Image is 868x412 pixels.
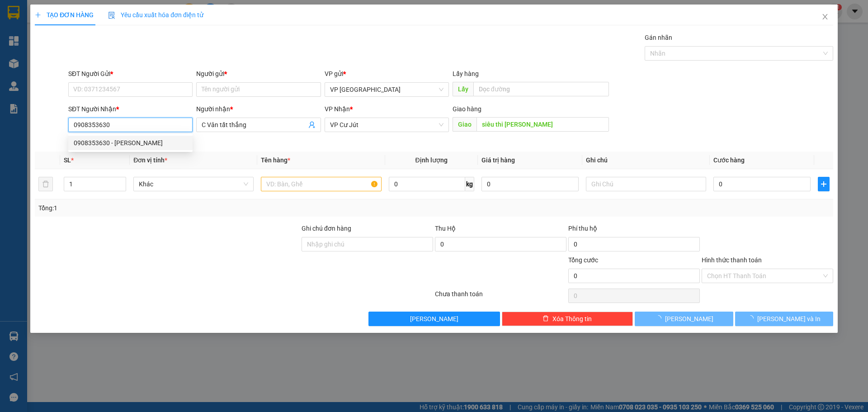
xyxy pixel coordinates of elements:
[330,83,443,96] span: VP Sài Gòn
[74,138,187,148] div: 0908353630 - [PERSON_NAME]
[38,203,335,213] div: Tổng: 1
[473,82,609,96] input: Dọc đường
[582,152,710,169] th: Ghi chú
[368,312,500,326] button: [PERSON_NAME]
[68,136,193,150] div: 0908353630 - C Vân tất thắng
[325,69,449,79] div: VP gửi
[818,177,830,191] button: plus
[108,11,203,19] span: Yêu cầu xuất hóa đơn điện tử
[308,121,316,128] span: user-add
[302,237,433,251] input: Ghi chú đơn hàng
[261,156,290,164] span: Tên hàng
[35,12,41,18] span: plus
[453,105,481,113] span: Giao hàng
[481,156,515,164] span: Giá trị hàng
[435,225,456,232] span: Thu Hộ
[821,13,829,20] span: close
[713,156,745,164] span: Cước hàng
[35,11,94,19] span: TẠO ĐƠN HÀNG
[410,314,458,324] span: [PERSON_NAME]
[655,315,665,322] span: loading
[64,156,71,164] span: SL
[481,177,579,191] input: 0
[586,177,706,191] input: Ghi Chú
[542,315,549,322] span: delete
[196,104,321,114] div: Người nhận
[476,117,609,132] input: Dọc đường
[635,312,733,326] button: [PERSON_NAME]
[453,117,476,132] span: Giao
[453,82,473,96] span: Lấy
[665,314,713,324] span: [PERSON_NAME]
[757,314,821,324] span: [PERSON_NAME] và In
[261,177,381,191] input: VD: Bàn, Ghế
[702,256,762,264] label: Hình thức thanh toán
[502,312,633,326] button: deleteXóa Thông tin
[38,177,53,191] button: delete
[735,312,833,326] button: [PERSON_NAME] và In
[434,289,567,305] div: Chưa thanh toán
[196,69,321,79] div: Người gửi
[812,5,838,30] button: Close
[568,256,598,264] span: Tổng cước
[552,314,592,324] span: Xóa Thông tin
[325,105,350,113] span: VP Nhận
[68,69,193,79] div: SĐT Người Gửi
[818,180,829,188] span: plus
[133,156,167,164] span: Đơn vị tính
[747,315,757,322] span: loading
[465,177,474,191] span: kg
[330,118,443,132] span: VP Cư Jút
[302,225,351,232] label: Ghi chú đơn hàng
[68,104,193,114] div: SĐT Người Nhận
[568,223,700,237] div: Phí thu hộ
[453,70,479,77] span: Lấy hàng
[139,177,248,191] span: Khác
[645,34,672,41] label: Gán nhãn
[108,12,115,19] img: icon
[415,156,448,164] span: Định lượng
